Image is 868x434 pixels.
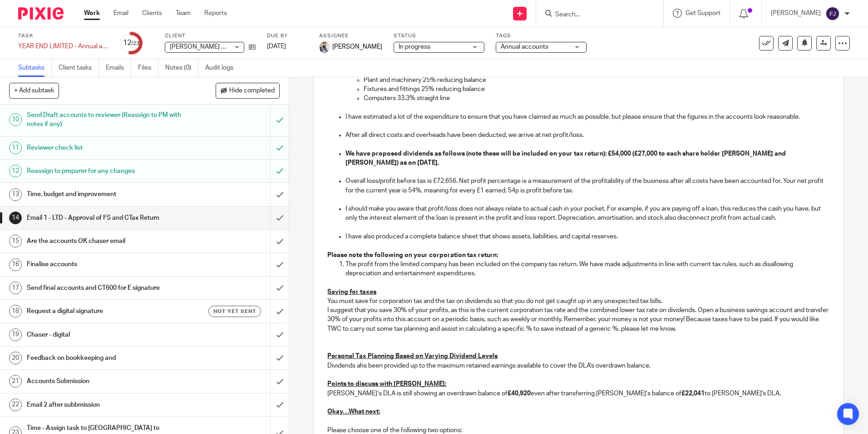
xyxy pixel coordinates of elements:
a: Audit logs [205,59,240,77]
input: Search [554,11,636,19]
strong: £40,920 [508,390,531,397]
span: Annual accounts [501,44,548,50]
p: I suggest that you save 30% of your profits, as this is the current corporation tax rate and the ... [327,306,829,333]
button: Hide completed [216,83,280,98]
div: 21 [9,375,22,388]
div: 18 [9,305,22,318]
div: 17 [9,282,22,294]
label: Client [165,32,256,40]
h1: Send final accounts and CT600 for E signature [27,281,183,295]
p: Plant and machinery 25% reducing balance [364,76,829,85]
label: Due by [267,32,308,40]
div: 12 [9,165,22,177]
u: Saving for taxes [327,289,376,295]
small: /23 [131,41,139,46]
div: 15 [9,235,22,247]
p: The profit from the limited company has been included on the company tax return. We have made adj... [345,260,829,278]
strong: We have proposed dividends as follows (note these will be included on your tax return): £54,000 (... [345,151,787,166]
label: Task [18,32,109,40]
p: Overall loss/profit before tax is £72,656. Net profit percentage is a measurement of the profitab... [345,177,829,195]
label: Assignee [319,32,382,40]
span: Get Support [686,10,720,16]
a: Files [138,59,158,77]
div: 19 [9,328,22,341]
div: 10 [9,113,22,126]
h1: Chaser - digital [27,328,183,342]
h1: Feedback on bookkeeping and [27,351,183,365]
u: Points to discuss with [PERSON_NAME]: [327,381,446,387]
h1: Reassign to preparer for any changes [27,164,183,178]
u: Personal Tax Planning Based on Varying Dividend Levels [327,353,498,359]
p: I have estimated a lot of the expenditure to ensure that you have claimed as much as possible, bu... [345,112,829,121]
div: 16 [9,258,22,271]
span: [PERSON_NAME] [332,42,382,51]
a: Client tasks [59,59,99,77]
a: Email [113,9,128,18]
span: [DATE] [267,43,286,50]
h1: Reviewer check list [27,141,183,155]
u: Okay…What next: [327,409,380,415]
p: I should make you aware that profit/loss does not always relate to actual cash in your pocket. Fo... [345,204,829,223]
p: Computers 33.3% straight line [364,94,829,103]
h1: Finalise accounts [27,257,183,271]
div: 22 [9,399,22,411]
p: Fixtures and fittings 25% reducing balance [364,85,829,94]
p: [PERSON_NAME] [771,9,821,18]
div: 14 [9,212,22,224]
a: Work [84,9,100,18]
a: Notes (0) [165,59,198,77]
div: 12 [123,38,139,48]
div: YEAR END LIMITED - Annual accounts and CT600 return (limited companies) [18,42,109,51]
img: svg%3E [825,6,840,21]
label: Status [394,32,484,40]
p: [PERSON_NAME]’s DLA is still showing an overdrawn balance of even after transferring [PERSON_NAME... [327,389,829,408]
span: [PERSON_NAME] Enterprise Ltd [170,44,261,50]
div: 11 [9,141,22,154]
a: Clients [142,9,162,18]
h1: Email 2 after subbmission [27,398,183,412]
h1: Request a digital signature [27,304,183,318]
p: I have also produced a complete balance sheet that shows assets, liabilities, and capital reserves. [345,232,829,241]
h1: Time, budget and improvement [27,187,183,201]
a: Reports [204,9,227,18]
label: Tags [496,32,587,40]
span: In progress [399,44,430,50]
strong: Please note the following on your corporation tax return: [327,252,498,258]
h1: Send Draft accounts to reviewer (Reassign to PM with notes if any) [27,108,183,131]
button: + Add subtask [9,83,59,98]
p: Dividends ahs been provided up to the maximum retained earnings available to cover the DLA's over... [327,361,829,370]
span: Not yet sent [213,308,256,315]
span: Hide completed [229,87,275,95]
strong: £22,041 [681,390,705,397]
img: Pixie%2002.jpg [319,42,330,53]
a: Emails [106,59,131,77]
h1: Are the accounts OK chaser email [27,234,183,248]
a: Subtasks [18,59,52,77]
h1: Email 1 - LTD - Approval of FS and CTax Return [27,211,183,225]
h1: Accounts Submission [27,374,183,388]
p: You must save for corporation tax and the tax on dividends so that you do not get caught up in an... [327,297,829,306]
div: 13 [9,188,22,201]
div: 20 [9,352,22,364]
p: After all direct costs and overheads have been deducted, we arrive at net profit/loss. [345,131,829,140]
img: Pixie [18,7,64,20]
a: Team [176,9,191,18]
